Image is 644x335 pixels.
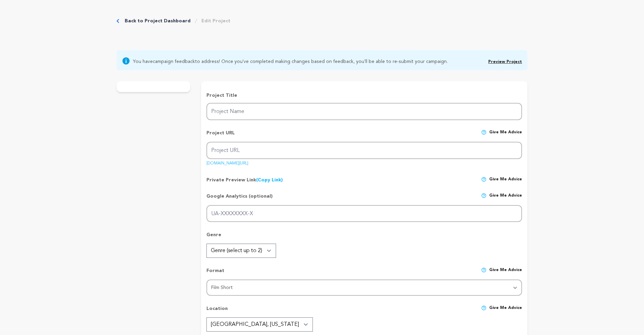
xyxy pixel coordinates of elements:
a: (Copy Link) [256,178,283,182]
img: help-circle.svg [481,130,487,135]
span: You have to address! Once you've completed making changes based on feedback, you'll be able to re... [133,57,448,65]
a: Edit Project [201,18,230,24]
p: Location [206,305,228,317]
a: campaign feedback [153,59,195,64]
p: Genre [206,231,522,244]
span: Give me advice [489,130,522,142]
img: help-circle.svg [481,305,487,311]
img: help-circle.svg [481,177,487,182]
p: Project URL [206,130,235,142]
img: help-circle.svg [481,193,487,198]
input: Project Name [206,103,522,120]
span: Give me advice [489,305,522,317]
input: UA-XXXXXXXX-X [206,205,522,222]
span: Give me advice [489,267,522,280]
input: Project URL [206,142,522,159]
a: Back to Project Dashboard [125,18,191,24]
a: [DOMAIN_NAME][URL] [206,159,248,165]
span: Give me advice [489,193,522,205]
div: Breadcrumb [117,18,230,24]
p: Private Preview Link [206,177,283,183]
a: Preview Project [488,60,522,64]
p: Google Analytics (optional) [206,193,273,205]
p: Project Title [206,92,522,99]
img: help-circle.svg [481,267,487,273]
span: Give me advice [489,177,522,183]
p: Format [206,267,224,280]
